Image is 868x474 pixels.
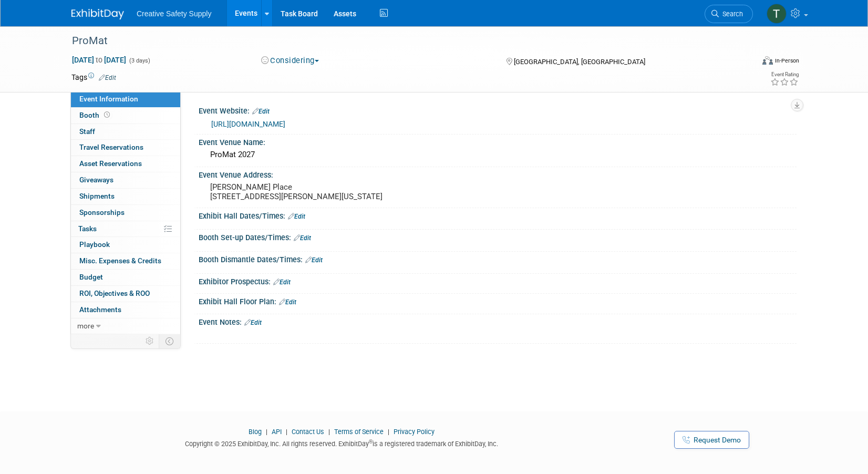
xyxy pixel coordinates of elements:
span: (3 days) [128,57,150,64]
a: Asset Reservations [71,156,180,172]
span: to [94,56,104,64]
a: [URL][DOMAIN_NAME] [211,120,285,128]
a: Shipments [71,189,180,204]
a: Misc. Expenses & Credits [71,253,180,269]
span: Booth not reserved yet [102,111,112,119]
a: Edit [294,234,311,242]
a: Edit [244,319,262,326]
div: Exhibit Hall Dates/Times: [199,208,797,222]
div: Event Rating [770,72,799,77]
span: | [385,428,392,436]
span: | [263,428,270,436]
span: Search [719,10,743,18]
span: Booth [79,111,112,119]
div: Booth Dismantle Dates/Times: [199,252,797,265]
a: Search [705,5,753,23]
span: Misc. Expenses & Credits [79,256,161,265]
div: Exhibitor Prospectus: [199,274,797,287]
div: Event Website: [199,103,797,117]
a: Giveaways [71,172,180,188]
span: Giveaways [79,176,113,184]
a: Travel Reservations [71,140,180,156]
div: Event Venue Name: [199,135,797,148]
span: | [326,428,333,436]
sup: ® [369,439,373,445]
div: ProMat [68,32,737,50]
div: Copyright © 2025 ExhibitDay, Inc. All rights reserved. ExhibitDay is a registered trademark of Ex... [71,437,612,449]
div: Booth Set-up Dates/Times: [199,230,797,243]
span: Asset Reservations [79,159,142,168]
span: Tasks [78,224,97,233]
span: Sponsorships [79,208,125,217]
td: Personalize Event Tab Strip [141,334,159,348]
a: more [71,318,180,334]
div: Event Notes: [199,314,797,328]
a: ROI, Objectives & ROO [71,286,180,302]
a: Event Information [71,91,180,107]
a: Budget [71,270,180,285]
img: Thom Cheney [767,4,787,24]
a: Staff [71,124,180,140]
td: Toggle Event Tabs [159,334,181,348]
span: [DATE] [DATE] [71,55,127,65]
a: Edit [305,256,323,264]
div: In-Person [774,57,799,65]
a: Privacy Policy [394,428,435,436]
a: Contact Us [292,428,324,436]
span: Budget [79,273,103,281]
a: API [272,428,282,436]
div: Event Format [691,55,799,70]
a: Booth [71,108,180,123]
div: ProMat 2027 [206,147,789,163]
span: Playbook [79,240,110,249]
span: Staff [79,127,95,136]
a: Playbook [71,237,180,253]
span: ROI, Objectives & ROO [79,289,150,297]
img: ExhibitDay [71,9,124,19]
a: Edit [279,298,296,306]
span: Travel Reservations [79,143,143,151]
span: more [77,322,94,330]
span: Event Information [79,95,138,103]
a: Edit [288,213,305,220]
span: Shipments [79,192,115,200]
span: Creative Safety Supply [137,9,211,18]
a: Edit [273,279,291,286]
span: [GEOGRAPHIC_DATA], [GEOGRAPHIC_DATA] [514,58,645,66]
a: Blog [249,428,262,436]
span: Attachments [79,305,121,314]
button: Considering [257,55,323,66]
div: Event Venue Address: [199,167,797,180]
td: Tags [71,72,116,83]
a: Sponsorships [71,205,180,221]
span: | [283,428,290,436]
a: Edit [99,74,116,81]
a: Request Demo [674,431,749,449]
a: Tasks [71,221,180,237]
a: Edit [252,108,270,115]
pre: [PERSON_NAME] Place [STREET_ADDRESS][PERSON_NAME][US_STATE] [210,182,436,201]
div: Exhibit Hall Floor Plan: [199,294,797,307]
a: Terms of Service [334,428,384,436]
a: Attachments [71,302,180,318]
img: Format-Inperson.png [762,56,773,65]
